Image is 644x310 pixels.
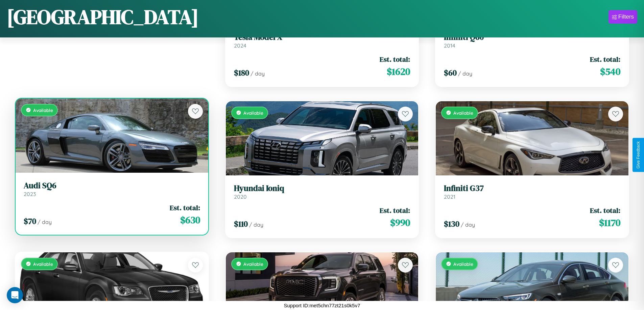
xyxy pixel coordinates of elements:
p: Support ID: met5chn77zt21s0k5v7 [284,301,360,310]
span: Available [33,261,53,267]
span: $ 70 [24,216,36,227]
span: $ 1170 [599,216,620,229]
span: / day [249,221,263,228]
a: Audi SQ62023 [24,181,200,197]
span: $ 540 [600,65,620,78]
div: Open Intercom Messenger [7,287,23,303]
span: $ 60 [444,67,457,78]
a: Infiniti G372021 [444,184,620,200]
a: Infiniti Q602014 [444,32,620,49]
span: $ 180 [234,67,249,78]
span: Est. total: [590,205,620,215]
a: Tesla Model X2024 [234,32,410,49]
span: 2023 [24,191,36,197]
button: Filters [609,10,637,24]
span: / day [461,221,475,228]
span: Available [453,110,473,116]
div: Give Feedback [636,141,641,169]
span: Est. total: [380,54,410,64]
h3: Hyundai Ioniq [234,184,410,193]
h3: Tesla Model X [234,32,410,42]
h1: [GEOGRAPHIC_DATA] [7,3,199,31]
span: Est. total: [380,205,410,215]
span: Available [243,261,263,267]
div: Filters [618,13,634,20]
span: Available [33,107,53,113]
span: $ 990 [390,216,410,229]
span: $ 130 [444,218,459,229]
span: $ 110 [234,218,248,229]
span: 2020 [234,193,247,200]
span: 2021 [444,193,455,200]
span: / day [38,219,52,225]
span: $ 1620 [387,65,410,78]
span: Est. total: [590,54,620,64]
span: $ 630 [180,213,200,227]
a: Hyundai Ioniq2020 [234,184,410,200]
span: 2014 [444,42,455,49]
h3: Infiniti Q60 [444,32,620,42]
h3: Infiniti G37 [444,184,620,193]
span: Available [243,110,263,116]
span: / day [251,70,265,77]
span: Est. total: [170,203,200,213]
span: Available [453,261,473,267]
h3: Audi SQ6 [24,181,200,191]
span: / day [458,70,472,77]
span: 2024 [234,42,246,49]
